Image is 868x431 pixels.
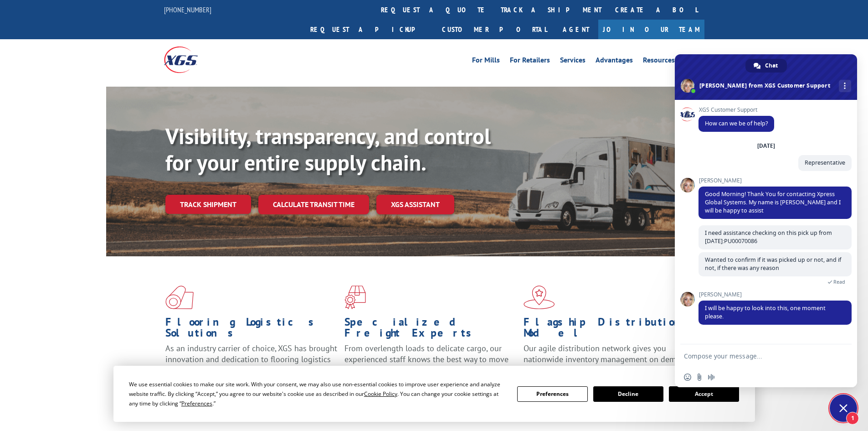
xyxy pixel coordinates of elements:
[303,20,435,39] a: Request a pickup
[598,20,704,39] a: Join Our Team
[164,5,211,14] a: [PHONE_NUMBER]
[510,57,550,67] a: For Retailers
[344,343,517,384] p: From overlength loads to delicate cargo, our experienced staff knows the best way to move your fr...
[699,177,852,184] span: [PERSON_NAME]
[846,412,859,425] span: 1
[765,59,778,73] span: Chat
[344,286,366,309] img: xgs-icon-focused-on-flooring-red
[129,379,506,408] div: We use essential cookies to make our site work. With your consent, we may also use non-essential ...
[560,57,586,67] a: Services
[258,195,369,214] a: Calculate transit time
[684,374,691,381] span: Insert an emoji
[181,400,212,407] span: Preferences
[708,374,715,381] span: Audio message
[699,107,774,113] span: XGS Customer Support
[805,159,845,166] span: Representative
[757,143,775,149] div: [DATE]
[839,80,851,92] div: More channels
[165,286,194,309] img: xgs-icon-total-supply-chain-intelligence-red
[705,256,841,272] span: Wanted to confirm if it was picked up or not, and if not, if there was any reason
[705,119,768,127] span: How can we be of help?
[165,343,337,375] span: As an industry carrier of choice, XGS has brought innovation and dedication to flooring logistics...
[696,374,703,381] span: Send a file
[684,352,828,360] textarea: Compose your message...
[830,395,857,422] div: Close chat
[596,57,633,67] a: Advantages
[705,229,832,245] span: I need assistance checking on this pick up from [DATE]:PU00070086
[113,366,755,422] div: Cookie Consent Prompt
[554,20,598,39] a: Agent
[593,386,663,402] button: Decline
[745,59,787,73] div: Chat
[524,286,555,309] img: xgs-icon-flagship-distribution-model-red
[376,195,454,214] a: XGS ASSISTANT
[705,304,826,320] span: I will be happy to look into this, one moment please.
[472,57,500,67] a: For Mills
[524,343,691,364] span: Our agile distribution network gives you nationwide inventory management on demand.
[165,122,491,177] b: Visibility, transparency, and control for your entire supply chain.
[524,317,696,343] h1: Flagship Distribution Model
[165,317,338,343] h1: Flooring Logistics Solutions
[517,386,587,402] button: Preferences
[669,386,739,402] button: Accept
[344,317,517,343] h1: Specialized Freight Experts
[833,279,845,285] span: Read
[699,291,852,298] span: [PERSON_NAME]
[364,390,397,398] span: Cookie Policy
[705,190,841,214] span: Good Morning! Thank You for contacting Xpress Global Systems. My name is [PERSON_NAME] and I will...
[435,20,554,39] a: Customer Portal
[165,195,251,214] a: Track shipment
[643,57,675,67] a: Resources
